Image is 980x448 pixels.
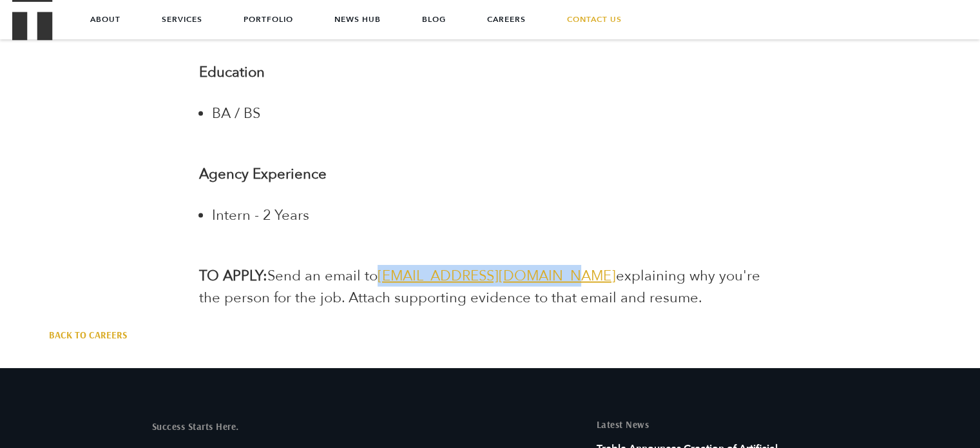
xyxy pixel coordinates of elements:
a: Back to Careers [49,329,127,342]
mark: Success Starts Here. [152,420,239,433]
a: [EMAIL_ADDRESS][DOMAIN_NAME] [378,266,616,286]
h5: Latest News [597,420,829,429]
b: TO APPLY: [199,266,267,286]
strong: Agency Experience [199,164,327,184]
li: BA / BS [212,102,781,124]
li: Intern - 2 Years [212,204,781,226]
span: Send an email to [267,266,378,286]
strong: Education [199,63,265,82]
